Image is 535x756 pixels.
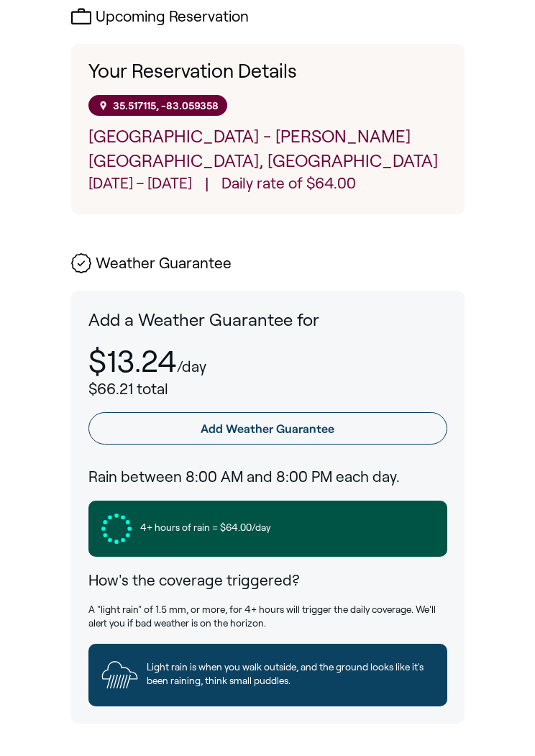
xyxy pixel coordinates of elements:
p: [GEOGRAPHIC_DATA] - [PERSON_NAME][GEOGRAPHIC_DATA], [GEOGRAPHIC_DATA] [88,124,447,173]
h2: Upcoming Reservation [71,6,465,27]
p: /day [177,358,206,375]
p: A "light rain" of 1.5 mm, or more, for 4+ hours will trigger the daily coverage. We'll alert you ... [88,604,447,631]
span: Light rain is when you walk outside, and the ground looks like it's been raining, think small pud... [147,661,434,688]
span: 4+ hours of rain = $64.00/day [140,522,270,535]
span: | [205,173,209,197]
a: Add Weather Guarantee [88,412,447,445]
p: [DATE] – [DATE] [88,173,192,197]
p: Add a Weather Guarantee for [88,308,447,332]
p: 35.517115, -83.059358 [113,99,219,111]
h3: Rain between 8:00 AM and 8:00 PM each day. [88,466,447,487]
p: $13.24 [88,345,177,378]
h3: How's the coverage triggered? [88,570,447,591]
span: $66.21 total [88,381,168,397]
p: Daily rate of $64.00 [221,173,356,197]
h1: Your Reservation Details [88,61,447,83]
h2: Weather Guarantee [71,253,465,273]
